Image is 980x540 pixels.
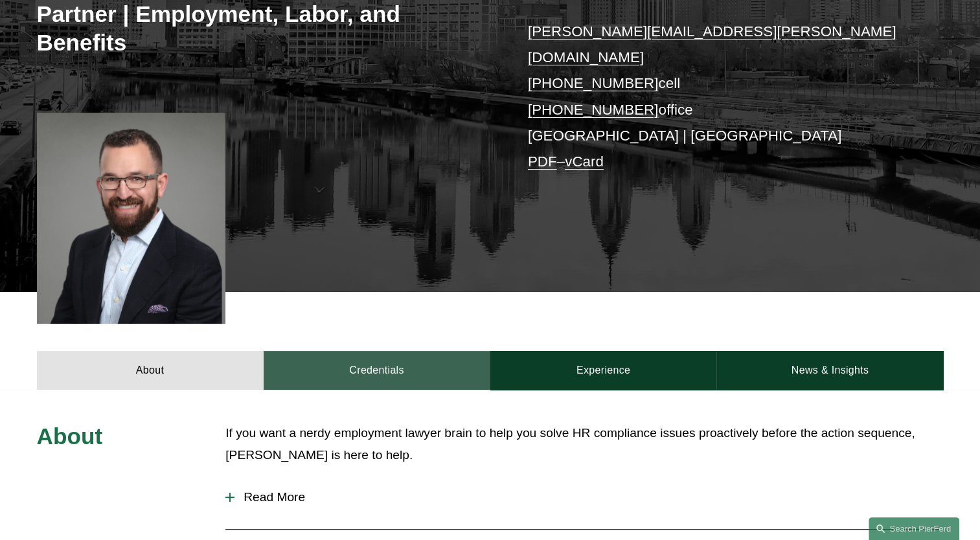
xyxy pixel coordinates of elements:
a: PDF [528,153,557,170]
a: News & Insights [716,351,943,390]
a: Credentials [264,351,490,390]
span: About [37,423,103,449]
a: Search this site [869,517,959,540]
a: [PHONE_NUMBER] [528,102,659,118]
p: cell office [GEOGRAPHIC_DATA] | [GEOGRAPHIC_DATA] – [528,19,906,175]
a: [PERSON_NAME][EMAIL_ADDRESS][PERSON_NAME][DOMAIN_NAME] [528,23,896,65]
span: Read More [234,490,943,504]
a: vCard [565,153,604,170]
a: [PHONE_NUMBER] [528,75,659,91]
a: Experience [490,351,717,390]
a: About [37,351,264,390]
p: If you want a nerdy employment lawyer brain to help you solve HR compliance issues proactively be... [225,422,943,467]
button: Read More [225,480,943,514]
